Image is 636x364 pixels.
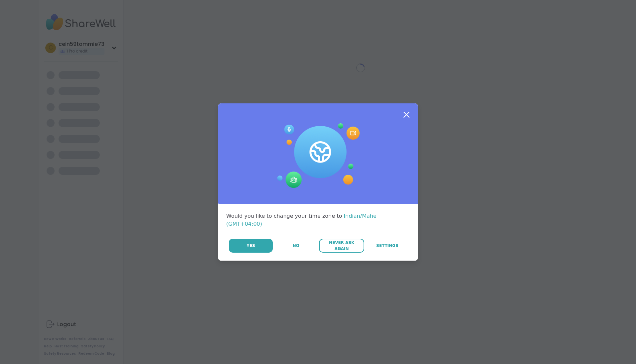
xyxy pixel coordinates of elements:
[376,243,398,249] span: Settings
[226,212,410,228] div: Would you like to change your time zone to
[319,239,364,253] button: Never Ask Again
[322,240,361,252] span: Never Ask Again
[229,239,273,253] button: Yes
[293,243,299,249] span: No
[273,239,318,253] button: No
[365,239,410,253] a: Settings
[276,123,360,188] img: Session Experience
[246,243,255,249] span: Yes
